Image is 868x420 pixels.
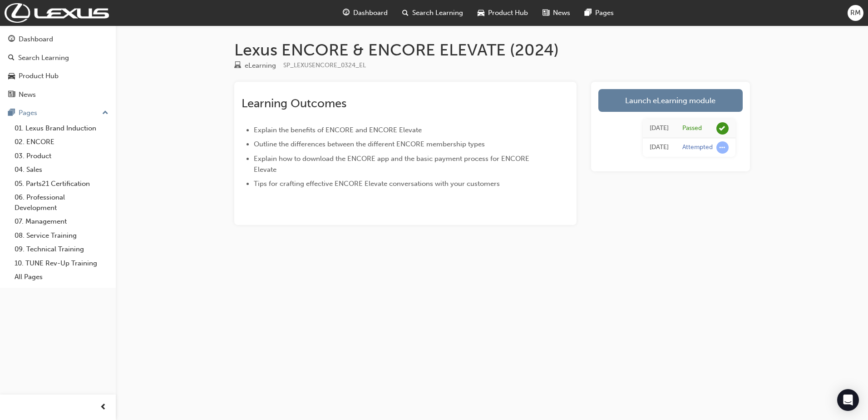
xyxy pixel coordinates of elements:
[585,7,592,19] span: pages-icon
[716,122,729,135] span: learningRecordVerb_PASS-icon
[682,143,713,152] div: Attempted
[11,270,112,284] a: All Pages
[11,229,112,243] a: 08. Service Training
[19,34,53,45] div: Dashboard
[577,4,621,22] a: pages-iconPages
[11,149,112,163] a: 03. Product
[254,140,485,148] span: Outline the differences between the different ENCORE membership types
[234,40,750,60] h1: Lexus ENCORE & ENCORE ELEVATE (2024)
[242,96,346,110] span: Learning Outcomes
[488,8,528,18] span: Product Hub
[553,8,570,18] span: News
[4,105,112,121] button: Pages
[11,135,112,149] a: 02. ENCORE
[11,215,112,229] a: 07. Management
[102,107,108,119] span: up-icon
[254,155,531,174] span: Explain how to download the ENCORE app and the basic payment process for ENCORE Elevate
[395,4,470,22] a: search-iconSearch Learning
[245,60,276,71] div: eLearning
[412,8,463,18] span: Search Learning
[650,123,669,134] div: Thu Mar 27 2025 09:30:01 GMT+1100 (Australian Eastern Daylight Time)
[11,190,112,215] a: 06. Professional Development
[254,126,422,134] span: Explain the benefits of ENCORE and ENCORE Elevate
[470,4,535,22] a: car-iconProduct Hub
[19,71,59,81] div: Product Hub
[598,89,743,112] a: Launch eLearning module
[8,72,15,80] span: car-icon
[11,121,112,135] a: 01. Lexus Brand Induction
[4,29,112,105] button: DashboardSearch LearningProduct HubNews
[343,7,350,19] span: guage-icon
[4,68,112,85] a: Product Hub
[535,4,577,22] a: news-iconNews
[100,402,107,413] span: prev-icon
[234,62,241,70] span: learningResourceType_ELEARNING-icon
[5,3,109,23] img: Trak
[19,90,36,100] div: News
[8,54,15,62] span: search-icon
[254,180,500,188] span: Tips for crafting effective ENCORE Elevate conversations with your customers
[19,108,37,118] div: Pages
[335,4,395,22] a: guage-iconDashboard
[8,109,15,117] span: pages-icon
[283,61,366,69] span: Learning resource code
[8,35,15,44] span: guage-icon
[850,8,861,18] span: RM
[682,124,702,133] div: Passed
[542,7,549,19] span: news-icon
[353,8,388,18] span: Dashboard
[18,53,69,63] div: Search Learning
[478,7,484,19] span: car-icon
[234,60,276,71] div: Type
[4,86,112,103] a: News
[650,142,669,153] div: Thu Mar 27 2025 09:10:37 GMT+1100 (Australian Eastern Daylight Time)
[402,7,409,19] span: search-icon
[4,50,112,66] a: Search Learning
[11,256,112,270] a: 10. TUNE Rev-Up Training
[848,5,863,21] button: RM
[4,31,112,48] a: Dashboard
[11,163,112,177] a: 04. Sales
[837,389,859,411] div: Open Intercom Messenger
[11,242,112,256] a: 09. Technical Training
[8,91,15,99] span: news-icon
[716,141,729,154] span: learningRecordVerb_ATTEMPT-icon
[11,177,112,191] a: 05. Parts21 Certification
[595,8,614,18] span: Pages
